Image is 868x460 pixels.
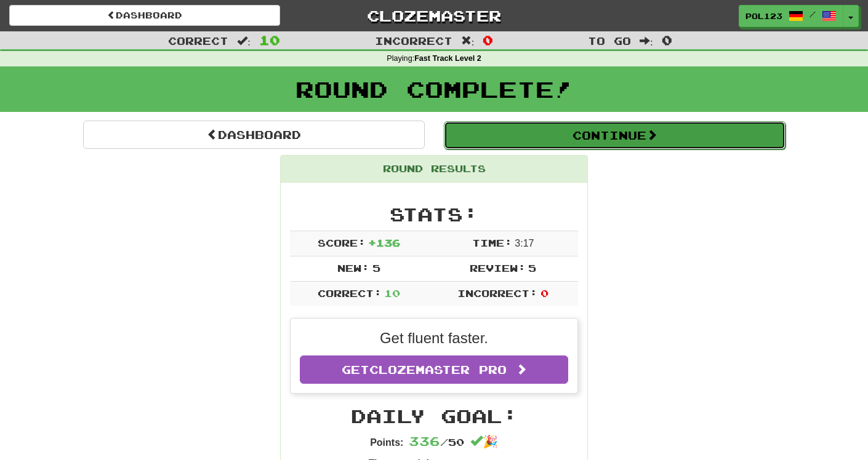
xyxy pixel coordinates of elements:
[409,436,464,448] span: / 50
[290,204,578,224] h2: Stats:
[409,434,440,448] span: 336
[281,156,587,183] div: Round Results
[588,34,631,47] span: To go
[745,10,782,22] span: Pol123
[337,262,369,274] span: New:
[9,5,280,26] a: Dashboard
[472,237,512,248] span: Time:
[237,36,251,46] span: :
[290,406,578,426] h2: Daily Goal:
[739,5,843,27] a: Pol123 /
[470,435,498,448] span: 🎉
[300,328,568,349] p: Get fluent faster.
[384,287,400,299] span: 10
[259,33,280,47] span: 10
[168,34,228,47] span: Correct
[318,287,382,299] span: Correct:
[540,287,549,299] span: 0
[300,355,568,384] a: GetClozemaster Pro
[810,10,816,18] span: /
[372,262,380,274] span: 5
[83,121,425,149] a: Dashboard
[528,262,536,274] span: 5
[457,287,537,299] span: Incorrect:
[318,237,366,248] span: Score:
[4,77,864,101] h1: Round Complete!
[470,262,526,274] span: Review:
[483,33,493,47] span: 0
[375,34,452,47] span: Incorrect
[368,237,400,248] span: + 136
[461,36,475,46] span: :
[444,121,786,149] button: Continue
[369,363,507,376] span: Clozemaster Pro
[640,36,653,46] span: :
[299,5,569,26] a: Clozemaster
[414,54,481,63] strong: Fast Track Level 2
[515,238,534,248] span: 3 : 17
[370,437,403,448] strong: Points:
[662,33,672,47] span: 0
